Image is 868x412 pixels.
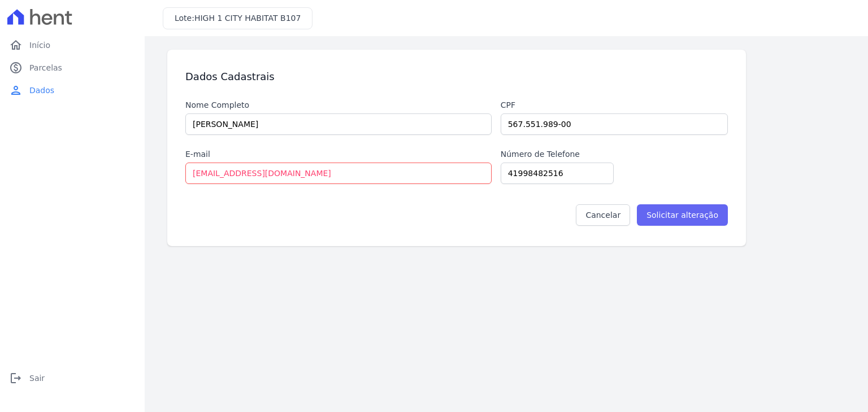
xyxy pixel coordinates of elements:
input: Solicitar alteração [637,204,728,226]
span: Dados [29,85,54,96]
i: paid [9,61,23,74]
label: E-mail [185,148,492,160]
a: logoutSair [5,367,140,389]
span: HIGH 1 CITY HABITAT B107 [194,14,301,23]
span: Sair [29,372,45,384]
a: Cancelar [576,204,630,226]
label: Nome Completo [185,99,492,111]
h3: Dados Cadastrais [185,70,275,84]
span: Início [29,40,50,51]
a: personDados [5,79,140,102]
span: Parcelas [29,62,62,73]
a: homeInício [5,34,140,56]
h3: Lote: [175,12,301,24]
label: Cpf [501,99,728,111]
i: home [9,38,23,52]
label: Número de Telefone [501,148,580,160]
i: logout [9,371,23,385]
a: paidParcelas [5,56,140,79]
i: person [9,84,23,97]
